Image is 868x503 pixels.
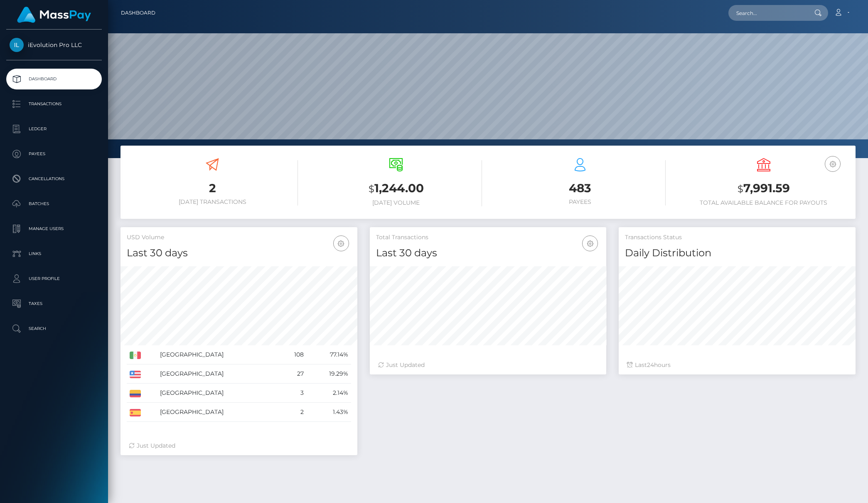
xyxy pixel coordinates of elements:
[378,361,598,369] div: Just Updated
[6,243,102,264] a: Links
[129,441,349,450] div: Just Updated
[10,297,98,310] p: Taxes
[307,345,351,364] td: 77.14%
[127,233,351,242] h5: USD Volume
[625,246,849,260] h4: Daily Distribution
[376,233,600,242] h5: Total Transactions
[280,384,307,403] td: 3
[307,403,351,422] td: 1.43%
[10,148,98,160] p: Payees
[627,361,847,369] div: Last hours
[130,409,141,416] img: ES.png
[127,246,351,260] h4: Last 30 days
[280,364,307,384] td: 27
[6,193,102,214] a: Batches
[738,183,743,195] small: $
[10,223,98,235] p: Manage Users
[6,69,102,89] a: Dashboard
[376,246,600,260] h4: Last 30 days
[6,119,102,139] a: Ledger
[625,233,849,242] h5: Transactions Status
[6,293,102,314] a: Taxes
[157,364,280,384] td: [GEOGRAPHIC_DATA]
[728,5,807,21] input: Search...
[310,180,482,197] h3: 1,244.00
[494,198,666,206] h6: Payees
[6,144,102,164] a: Payees
[6,41,102,49] span: iEvolution Pro LLC
[494,180,666,196] h3: 483
[10,248,98,260] p: Links
[157,403,280,422] td: [GEOGRAPHIC_DATA]
[10,73,98,85] p: Dashboard
[130,352,141,359] img: MX.png
[678,180,849,197] h3: 7,991.59
[10,123,98,135] p: Ledger
[6,218,102,239] a: Manage Users
[157,384,280,403] td: [GEOGRAPHIC_DATA]
[10,98,98,110] p: Transactions
[280,345,307,364] td: 108
[6,168,102,189] a: Cancellations
[127,180,298,196] h3: 2
[310,199,482,206] h6: [DATE] Volume
[647,361,654,369] span: 24
[130,390,141,397] img: CO.png
[678,199,849,206] h6: Total Available Balance for Payouts
[130,371,141,378] img: US.png
[369,183,374,195] small: $
[6,318,102,339] a: Search
[280,403,307,422] td: 2
[10,198,98,210] p: Batches
[17,7,91,23] img: MassPay Logo
[10,173,98,185] p: Cancellations
[307,364,351,384] td: 19.29%
[6,268,102,289] a: User Profile
[121,4,155,22] a: Dashboard
[157,345,280,364] td: [GEOGRAPHIC_DATA]
[6,94,102,114] a: Transactions
[307,384,351,403] td: 2.14%
[10,322,98,335] p: Search
[127,198,298,206] h6: [DATE] Transactions
[10,273,98,285] p: User Profile
[10,38,24,52] img: iEvolution Pro LLC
